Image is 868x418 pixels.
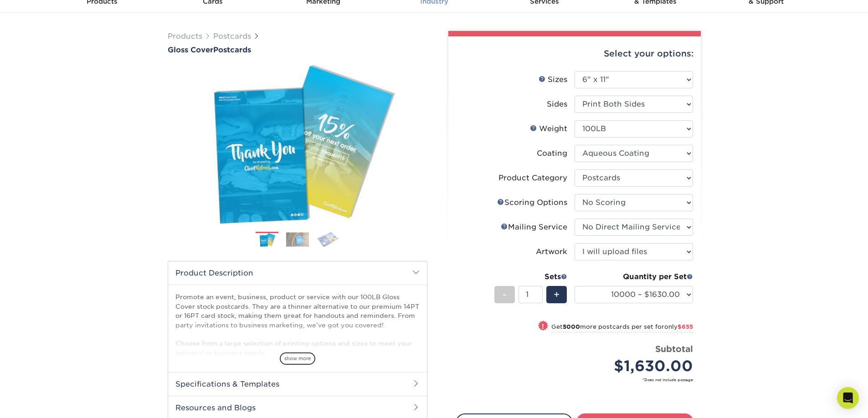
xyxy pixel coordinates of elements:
strong: 5000 [563,323,580,330]
div: Weight [530,123,567,134]
div: Sets [494,271,567,282]
div: Artwork [536,246,567,257]
a: Postcards [213,32,251,41]
p: Promote an event, business, product or service with our 100LB Gloss Cover stock postcards. They a... [175,292,420,357]
div: Sizes [539,74,567,85]
small: *Does not include postage [463,377,693,382]
img: Postcards 03 [317,231,339,247]
span: + [554,288,560,301]
span: ! [542,321,544,331]
small: Get more postcards per set for [551,323,693,332]
strong: Subtotal [655,344,693,354]
img: Postcards 02 [286,232,309,246]
img: Gloss Cover 01 [168,58,427,231]
h2: Product Description [168,261,427,285]
div: Open Intercom Messenger [837,387,859,409]
div: Select your options: [456,36,693,71]
h1: Postcards [168,46,427,54]
span: only [664,323,693,330]
h2: Specifications & Templates [168,372,427,396]
span: - [503,288,507,301]
div: $1,630.00 [581,355,693,377]
span: show more [280,352,315,365]
div: Quantity per Set [575,271,693,282]
span: $655 [678,323,693,330]
span: Gloss Cover [168,46,213,54]
div: Coating [537,148,567,159]
img: Postcards 01 [256,233,278,248]
div: Sides [547,99,567,110]
a: Gloss CoverPostcards [168,46,427,54]
div: Scoring Options [497,197,567,208]
a: Products [168,32,202,41]
div: Mailing Service [501,222,567,233]
div: Product Category [498,173,567,184]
